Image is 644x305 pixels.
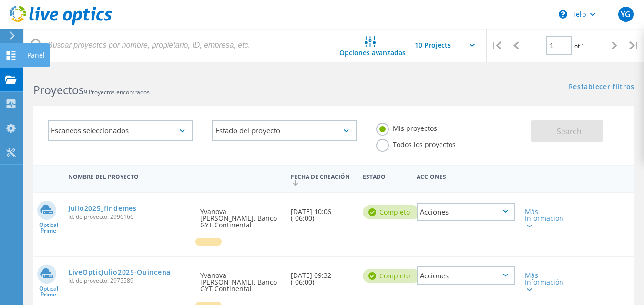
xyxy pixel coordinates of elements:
span: Id. de proyecto: 2996166 [68,214,191,220]
b: Proyectos [33,82,84,98]
a: Restablecer filtros [569,83,634,91]
div: [DATE] 10:06 (-06:00) [286,193,358,231]
span: of 1 [574,42,584,50]
div: [DATE] 09:32 (-06:00) [286,257,358,295]
div: Acciones [412,167,520,185]
div: Más Información [525,272,563,292]
div: | [624,29,644,62]
div: Estado [358,167,412,185]
div: Fecha de creación [286,167,358,191]
svg: \n [559,10,567,19]
a: Julio2025_findemes [68,205,137,212]
div: Estado del proyecto [212,120,358,141]
a: LiveOpticJulio2025-Quincena [68,269,171,275]
div: | [487,29,506,62]
div: completo [363,269,419,283]
span: 9 Proyectos encontrados [84,88,150,96]
div: Escaneos seleccionados [48,120,193,141]
div: Más Información [525,208,563,228]
div: Acciones [417,266,515,285]
div: completo [363,205,419,219]
input: Buscar proyectos por nombre, propietario, ID, empresa, etc. [24,29,335,62]
span: Search [557,126,582,137]
div: Nombre del proyecto [63,167,195,185]
div: Acciones [417,203,515,221]
label: Todos los proyectos [376,139,456,148]
div: Yvanova [PERSON_NAME], Banco GYT Continental [195,193,286,238]
div: Panel [27,52,45,59]
span: Optical Prime [33,286,63,297]
span: Opciones avanzadas [339,49,406,56]
span: Optical Prime [33,222,63,234]
span: Id. de proyecto: 2975589 [68,278,191,284]
a: Live Optics Dashboard [10,20,112,27]
label: Mis proyectos [376,123,437,132]
button: Search [531,120,603,142]
div: Yvanova [PERSON_NAME], Banco GYT Continental [195,257,286,302]
span: YG [621,10,631,18]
